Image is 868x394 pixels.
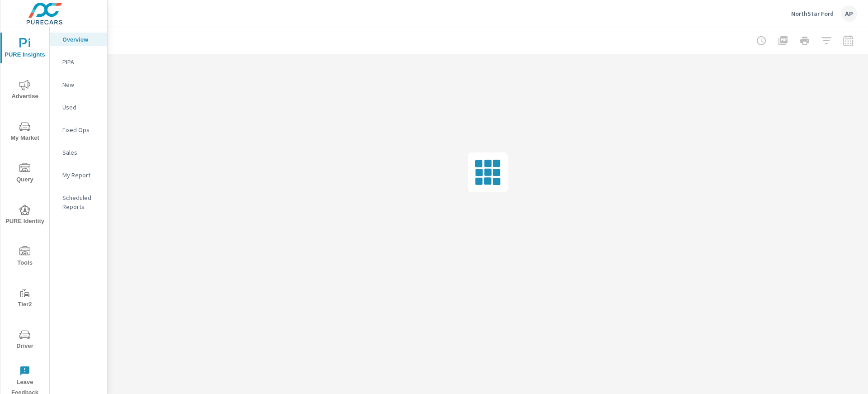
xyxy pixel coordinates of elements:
[50,168,107,182] div: My Report
[3,288,47,310] span: Tier2
[62,125,100,134] p: Fixed Ops
[50,78,107,91] div: New
[50,191,107,214] div: Scheduled Reports
[841,5,857,22] div: AP
[50,146,107,159] div: Sales
[62,103,100,112] p: Used
[50,123,107,137] div: Fixed Ops
[62,171,100,180] p: My Report
[62,35,100,44] p: Overview
[3,121,47,143] span: My Market
[3,38,47,60] span: PURE Insights
[50,100,107,114] div: Used
[50,55,107,69] div: PIPA
[3,329,47,351] span: Driver
[62,80,100,89] p: New
[50,33,107,46] div: Overview
[3,204,47,227] span: PURE Identity
[3,80,47,102] span: Advertise
[3,163,47,185] span: Query
[3,246,47,268] span: Tools
[791,9,834,18] p: NorthStar Ford
[62,57,100,66] p: PIPA
[62,148,100,157] p: Sales
[62,193,100,211] p: Scheduled Reports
